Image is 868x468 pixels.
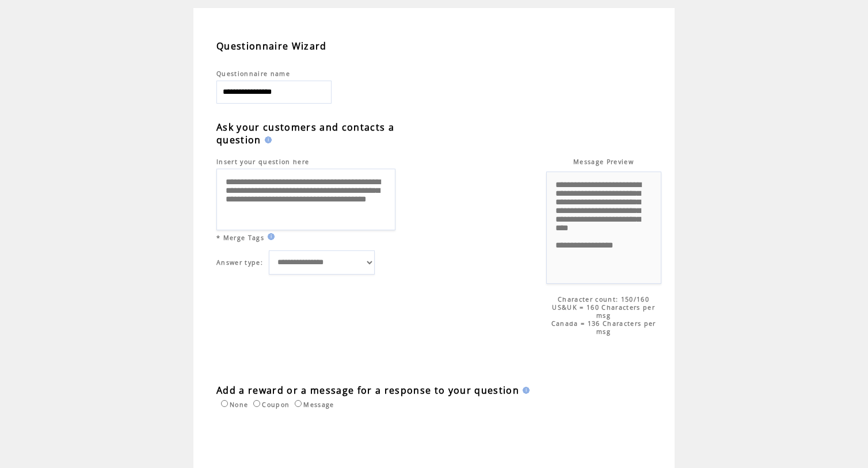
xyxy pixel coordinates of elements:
span: Add a reward or a message for a response to your question [216,384,519,397]
span: Ask your customers and contacts a question [216,121,394,146]
span: Character count: 150/160 [558,295,649,303]
label: Coupon [250,401,290,409]
img: help.gif [519,387,530,394]
input: Message [295,400,302,407]
span: Message Preview [573,158,634,166]
span: Questionnaire Wizard [216,40,327,52]
img: help.gif [264,233,275,240]
img: help.gif [261,136,272,143]
label: Message [292,401,334,409]
span: US&UK = 160 Characters per msg [552,303,655,319]
span: Questionnaire name [216,70,290,78]
input: Coupon [253,400,260,407]
span: Canada = 136 Characters per msg [551,319,656,336]
label: None [218,401,248,409]
input: None [221,400,228,407]
span: * Merge Tags [216,234,264,242]
span: Insert your question here [216,158,309,166]
span: Answer type: [216,258,263,267]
